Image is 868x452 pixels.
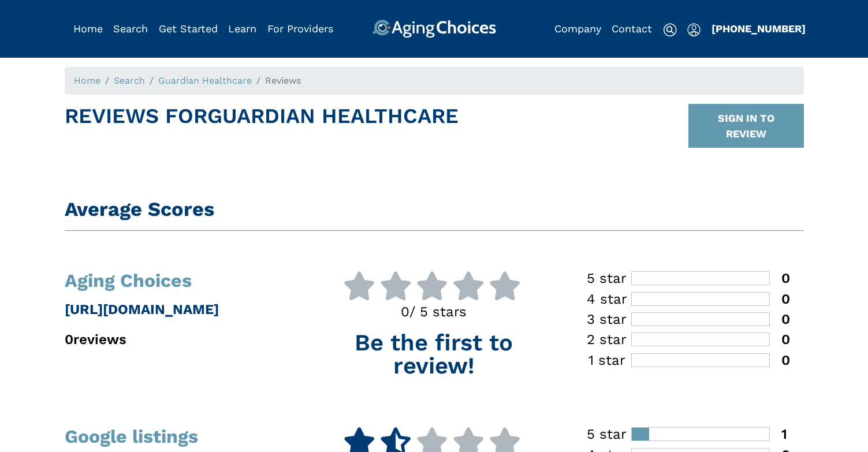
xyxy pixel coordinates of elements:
[687,23,701,37] img: user-icon.svg
[113,20,148,38] div: Popover trigger
[159,23,218,35] a: Get Started
[582,312,631,326] div: 3 star
[316,331,552,378] p: Be the first to review!
[65,67,804,95] nav: breadcrumb
[65,197,804,221] h1: Average Scores
[158,75,252,86] a: Guardian Healthcare
[770,271,790,285] div: 0
[582,427,631,441] div: 5 star
[267,23,333,35] a: For Providers
[711,23,806,35] a: [PHONE_NUMBER]
[663,23,677,37] img: search-icon.svg
[582,271,631,285] div: 5 star
[582,353,631,367] div: 1 star
[65,104,459,148] h1: Reviews For Guardian Healthcare
[612,23,652,35] a: Contact
[770,353,790,367] div: 0
[688,104,804,148] button: SIGN IN TO REVIEW
[770,427,787,441] div: 1
[65,271,300,290] h1: Aging Choices
[770,312,790,326] div: 0
[65,299,300,320] p: [URL][DOMAIN_NAME]
[687,20,701,38] div: Popover trigger
[65,329,300,350] p: 0 reviews
[554,23,601,35] a: Company
[770,333,790,346] div: 0
[316,301,552,322] p: 0 / 5 stars
[74,75,100,86] a: Home
[770,292,790,306] div: 0
[372,20,496,38] img: AgingChoices
[73,23,103,35] a: Home
[582,333,631,346] div: 2 star
[114,75,145,86] a: Search
[582,292,631,306] div: 4 star
[113,23,148,35] a: Search
[265,75,301,86] span: Reviews
[65,427,300,446] h1: Google listings
[228,23,256,35] a: Learn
